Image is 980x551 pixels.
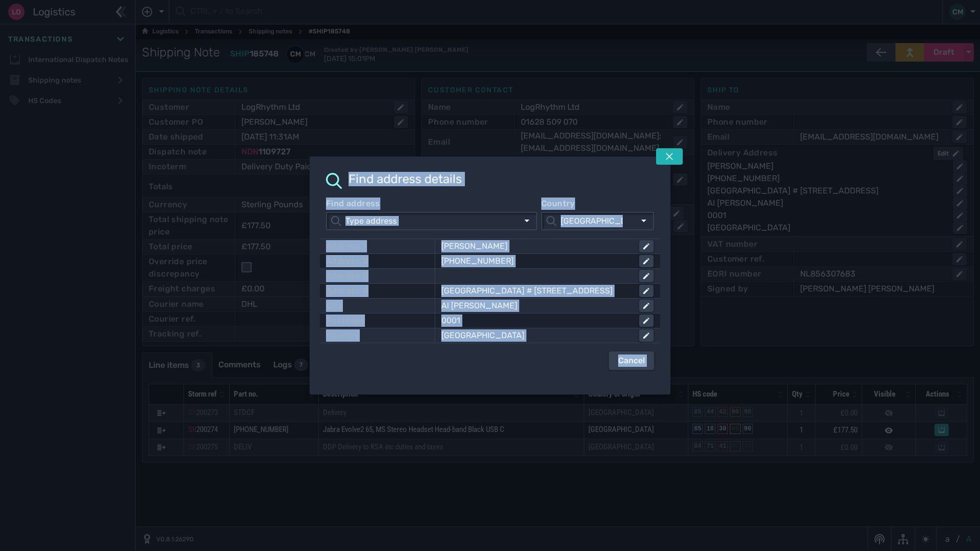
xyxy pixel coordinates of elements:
[441,255,631,267] div: [PHONE_NUMBER]
[618,355,645,367] div: Cancel
[326,285,369,297] div: Address 4
[656,148,683,165] button: Tap escape key to close
[326,314,365,327] div: Postcode
[326,198,537,210] label: Find address
[441,300,631,312] div: Al [PERSON_NAME]
[441,329,631,342] div: [GEOGRAPHIC_DATA]
[326,240,367,252] div: Address 1
[341,213,518,229] input: Find address
[441,240,631,252] div: [PERSON_NAME]
[441,285,631,297] div: [GEOGRAPHIC_DATA] # [STREET_ADDRESS]
[326,329,360,342] div: Country
[326,255,369,267] div: Address 2
[609,351,654,370] button: Cancel
[441,314,631,327] div: 0001
[349,173,462,185] h2: Find address details
[557,213,635,229] input: Country
[326,270,369,282] div: Address 3
[326,300,343,312] div: City
[541,198,654,210] label: Country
